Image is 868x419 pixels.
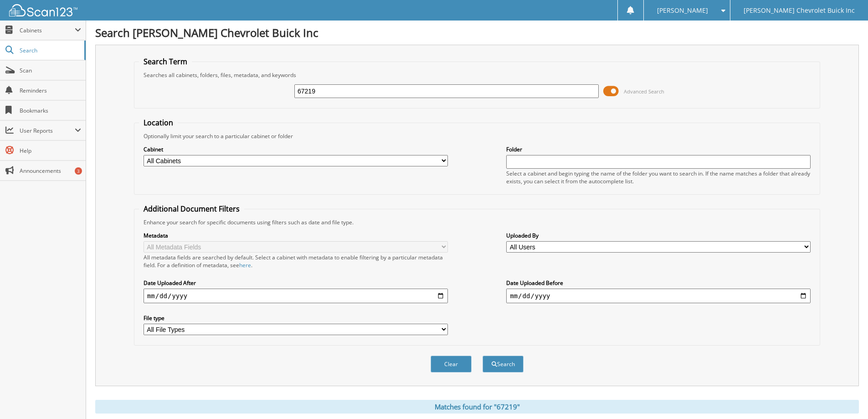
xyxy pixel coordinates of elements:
[139,218,815,226] div: Enhance your search for specific documents using filters such as date and file type.
[95,400,859,414] div: Matches found for "67219"
[144,253,448,269] div: All metadata fields are searched by default. Select a cabinet with metadata to enable filtering b...
[144,145,448,153] label: Cabinet
[139,132,815,140] div: Optionally limit your search to a particular cabinet or folder
[139,204,244,214] legend: Additional Document Filters
[20,107,81,114] span: Bookmarks
[144,232,448,239] label: Metadata
[20,47,80,54] span: Search
[144,289,448,303] input: start
[506,170,811,185] div: Select a cabinet and begin typing the name of the folder you want to search in. If the name match...
[624,88,664,95] span: Advanced Search
[139,71,815,79] div: Searches all cabinets, folders, files, metadata, and keywords
[95,25,859,40] h1: Search [PERSON_NAME] Chevrolet Buick Inc
[657,8,708,13] span: [PERSON_NAME]
[9,4,77,16] img: scan123-logo-white.svg
[744,8,855,13] span: [PERSON_NAME] Chevrolet Buick Inc
[139,118,178,128] legend: Location
[139,57,192,67] legend: Search Term
[144,314,448,322] label: File type
[431,356,472,372] button: Clear
[506,232,811,239] label: Uploaded By
[75,167,82,175] div: 3
[20,67,81,74] span: Scan
[20,167,81,175] span: Announcements
[20,87,81,94] span: Reminders
[506,279,811,287] label: Date Uploaded Before
[239,261,251,269] a: here
[506,289,811,303] input: end
[20,127,75,134] span: User Reports
[144,279,448,287] label: Date Uploaded After
[20,26,75,34] span: Cabinets
[483,356,524,372] button: Search
[506,145,811,153] label: Folder
[20,147,81,155] span: Help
